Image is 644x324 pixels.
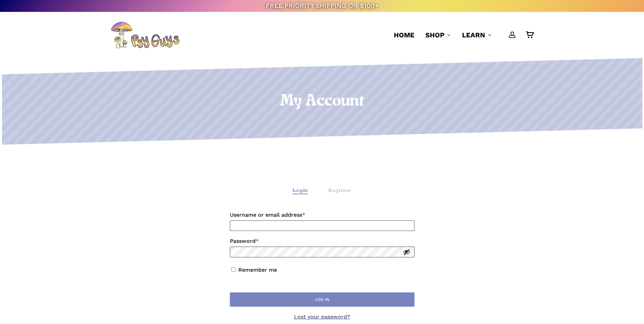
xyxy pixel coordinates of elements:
div: Login [293,187,308,194]
span: Home [394,31,415,39]
button: Log in [230,292,415,307]
span: Learn [462,31,485,39]
label: Remember me [238,267,277,273]
a: Shop [425,30,451,40]
img: PsyGuys [111,21,179,49]
div: Register [328,187,351,194]
span: Shop [425,31,444,39]
a: Lost your password? [294,313,350,320]
label: Username or email address [230,210,415,220]
a: Learn [462,30,492,40]
button: Show password [403,248,410,256]
label: Password [230,236,415,247]
a: Home [394,30,415,40]
nav: Main Menu [388,12,533,58]
a: Cart [526,31,533,39]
